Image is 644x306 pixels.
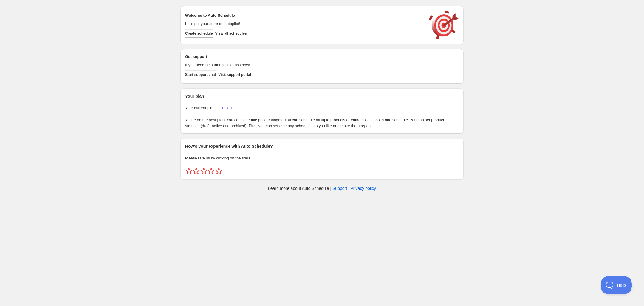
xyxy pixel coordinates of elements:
p: Your current plan: [185,105,459,111]
span: Visit support portal [218,72,251,77]
a: Privacy policy [351,186,376,191]
button: Create schedule [185,29,213,38]
a: Support [332,186,347,191]
p: Please rate us by clicking on the stars [185,155,459,161]
a: Start support chat [185,70,216,79]
h2: Get support [185,54,423,60]
p: You're on the best plan! You can schedule price changes. You can schedule multiple products or en... [185,117,459,129]
p: Let's get your store on autopilot! [185,21,423,27]
span: Create schedule [185,31,213,36]
span: Start support chat [185,72,216,77]
h2: Your plan [185,93,459,99]
h2: How's your experience with Auto Schedule? [185,143,459,149]
a: Visit support portal [218,70,251,79]
iframe: Toggle Customer Support [601,276,632,294]
p: Learn more about Auto Schedule | | [268,185,376,191]
h2: Welcome to Auto Schedule [185,13,423,19]
span: View all schedules [215,31,247,36]
a: Unlimited [216,106,232,110]
p: If you need help then just let us know! [185,62,423,68]
button: View all schedules [215,29,247,38]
